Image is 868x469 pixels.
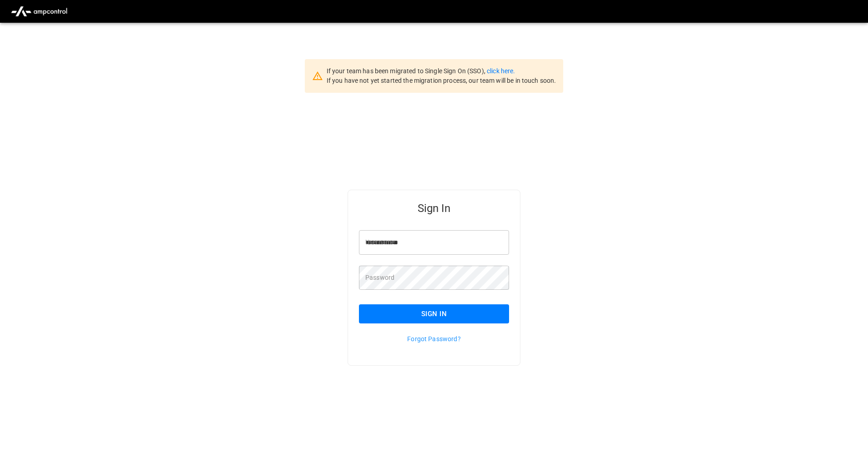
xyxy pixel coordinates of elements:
span: If you have not yet started the migration process, our team will be in touch soon. [327,77,556,84]
a: click here. [487,67,515,75]
h5: Sign In [359,201,509,216]
p: Forgot Password? [359,334,509,343]
button: Sign In [359,304,509,323]
span: If your team has been migrated to Single Sign On (SSO), [327,67,487,75]
img: ampcontrol.io logo [7,3,71,20]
